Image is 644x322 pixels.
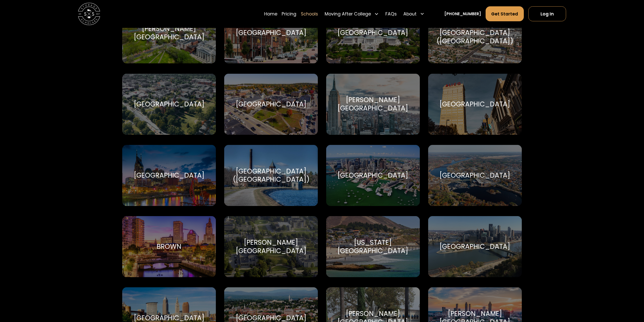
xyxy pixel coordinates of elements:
div: [GEOGRAPHIC_DATA] [338,29,408,37]
a: Go to selected school [428,216,522,277]
a: Go to selected school [122,2,216,63]
img: Storage Scholars main logo [78,3,100,25]
a: Get Started [486,6,524,21]
div: [GEOGRAPHIC_DATA] [236,29,306,37]
div: [GEOGRAPHIC_DATA] [440,100,510,108]
a: Go to selected school [122,74,216,135]
div: [PERSON_NAME][GEOGRAPHIC_DATA] [333,96,413,112]
a: Go to selected school [122,216,216,277]
div: Moving After College [322,6,381,22]
a: Go to selected school [428,2,522,63]
a: FAQs [385,6,397,22]
div: [GEOGRAPHIC_DATA] [236,100,306,108]
a: Go to selected school [326,2,420,63]
a: Go to selected school [224,216,318,277]
div: [GEOGRAPHIC_DATA] [338,171,408,180]
a: Schools [301,6,318,22]
div: [GEOGRAPHIC_DATA] ([GEOGRAPHIC_DATA]) [231,167,311,184]
a: Go to selected school [224,74,318,135]
a: Go to selected school [224,145,318,206]
div: [US_STATE][GEOGRAPHIC_DATA] ([GEOGRAPHIC_DATA]) [435,21,515,46]
div: [GEOGRAPHIC_DATA] [134,100,204,108]
a: Pricing [282,6,296,22]
a: Home [264,6,277,22]
div: About [401,6,427,22]
div: [GEOGRAPHIC_DATA] [134,171,204,180]
a: Go to selected school [326,74,420,135]
div: [GEOGRAPHIC_DATA] [440,242,510,251]
a: Go to selected school [326,216,420,277]
a: Go to selected school [224,2,318,63]
div: [US_STATE][GEOGRAPHIC_DATA] [333,238,413,255]
div: [PERSON_NAME][GEOGRAPHIC_DATA] [231,238,311,255]
div: Moving After College [325,11,371,17]
div: Brown [157,242,181,251]
a: Go to selected school [326,145,420,206]
div: [GEOGRAPHIC_DATA] [440,171,510,180]
div: About [403,11,417,17]
div: [PERSON_NAME][GEOGRAPHIC_DATA] [129,25,209,41]
a: Go to selected school [122,145,216,206]
a: Go to selected school [428,74,522,135]
a: Go to selected school [428,145,522,206]
a: Log In [528,6,566,21]
a: [PHONE_NUMBER] [444,11,481,17]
